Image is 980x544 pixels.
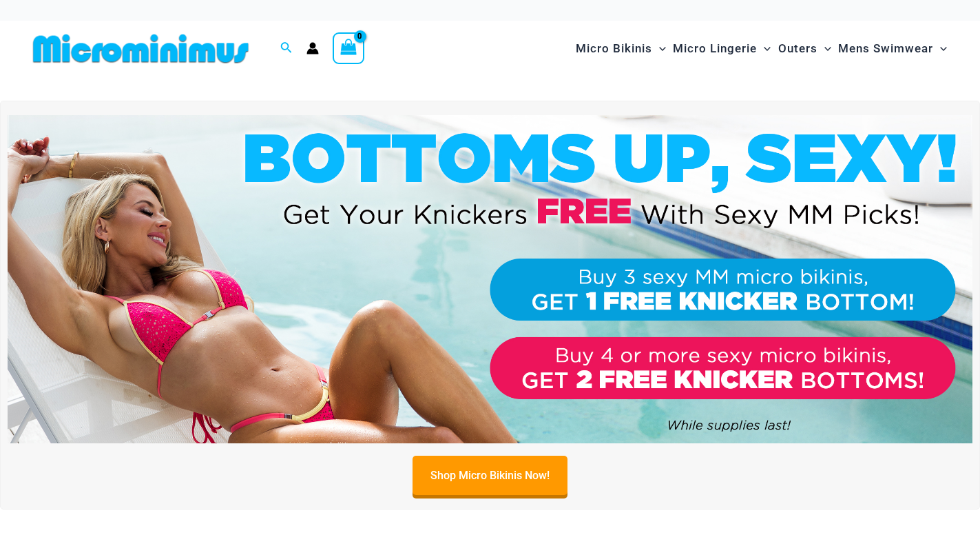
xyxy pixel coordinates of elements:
[757,31,771,66] span: Menu Toggle
[652,31,666,66] span: Menu Toggle
[28,33,254,64] img: MM SHOP LOGO FLAT
[8,115,972,443] img: Buy 3 or 4 Bikinis Get Free Knicker Promo
[669,28,774,70] a: Micro LingerieMenu ToggleMenu Toggle
[835,28,950,70] a: Mens SwimwearMenu ToggleMenu Toggle
[838,31,933,66] span: Mens Swimwear
[778,31,817,66] span: Outers
[673,31,757,66] span: Micro Lingerie
[333,32,364,64] a: View Shopping Cart, empty
[280,40,293,57] a: Search icon link
[576,31,652,66] span: Micro Bikinis
[817,31,831,66] span: Menu Toggle
[933,31,947,66] span: Menu Toggle
[572,28,669,70] a: Micro BikinisMenu ToggleMenu Toggle
[413,456,567,495] a: Shop Micro Bikinis Now!
[306,42,319,54] a: Account icon link
[775,28,835,70] a: OutersMenu ToggleMenu Toggle
[570,26,952,72] nav: Site Navigation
